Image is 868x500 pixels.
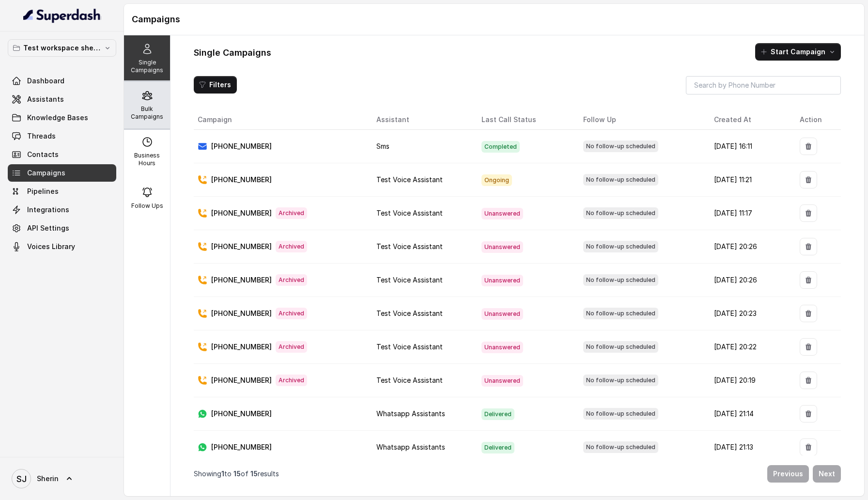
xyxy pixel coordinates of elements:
[128,105,166,121] p: Bulk Campaigns
[583,274,658,286] span: No follow-up scheduled
[27,94,64,104] span: Assistants
[8,183,116,200] a: Pipelines
[376,376,443,384] span: Test Voice Assistant
[27,223,69,233] span: API Settings
[211,275,272,285] p: [PHONE_NUMBER]
[583,141,658,152] span: No follow-up scheduled
[706,431,791,464] td: [DATE] 21:13
[583,241,658,252] span: No follow-up scheduled
[376,209,443,217] span: Test Voice Assistant
[481,174,512,186] span: Ongoing
[37,474,59,484] span: Sherin
[27,76,64,86] span: Dashboard
[481,241,523,253] span: Unanswered
[376,443,445,451] span: Whatsapp Assistants
[211,208,272,218] p: [PHONE_NUMBER]
[194,76,237,94] button: Filters
[194,45,271,61] h1: Single Campaigns
[706,230,791,264] td: [DATE] 20:26
[8,146,116,163] a: Contacts
[706,197,791,230] td: [DATE] 11:17
[194,110,369,130] th: Campaign
[481,408,514,420] span: Delivered
[128,59,166,74] p: Single Campaigns
[8,219,116,237] a: API Settings
[706,110,791,130] th: Created At
[755,43,841,61] button: Start Campaign
[276,241,307,252] span: Archived
[706,364,791,397] td: [DATE] 20:19
[27,113,88,123] span: Knowledge Bases
[276,341,307,353] span: Archived
[376,309,443,317] span: Test Voice Assistant
[132,12,856,27] h1: Campaigns
[8,465,116,492] a: Sherin
[16,474,27,484] text: SJ
[8,127,116,145] a: Threads
[194,459,841,488] nav: Pagination
[211,141,272,151] p: [PHONE_NUMBER]
[583,341,658,353] span: No follow-up scheduled
[481,308,523,320] span: Unanswered
[211,309,272,318] p: [PHONE_NUMBER]
[376,276,443,284] span: Test Voice Assistant
[583,441,658,453] span: No follow-up scheduled
[8,91,116,108] a: Assistants
[211,442,272,452] p: [PHONE_NUMBER]
[706,130,791,163] td: [DATE] 16:11
[376,142,389,150] span: Sms
[27,242,75,251] span: Voices Library
[706,397,791,431] td: [DATE] 21:14
[211,342,272,352] p: [PHONE_NUMBER]
[686,76,841,94] input: Search by Phone Number
[8,109,116,126] a: Knowledge Bases
[27,131,56,141] span: Threads
[583,207,658,219] span: No follow-up scheduled
[128,152,166,167] p: Business Hours
[706,330,791,364] td: [DATE] 20:22
[211,375,272,385] p: [PHONE_NUMBER]
[8,164,116,182] a: Campaigns
[27,205,69,215] span: Integrations
[27,187,59,196] span: Pipelines
[194,469,279,479] p: Showing to of results
[221,469,224,478] span: 1
[211,242,272,251] p: [PHONE_NUMBER]
[23,42,101,54] p: Test workspace sherin - limits of workspace naming
[376,175,443,184] span: Test Voice Assistant
[583,308,658,319] span: No follow-up scheduled
[706,163,791,197] td: [DATE] 11:21
[23,8,101,23] img: light.svg
[706,264,791,297] td: [DATE] 20:26
[8,201,116,219] a: Integrations
[376,242,443,250] span: Test Voice Assistant
[792,110,841,130] th: Action
[211,409,272,419] p: [PHONE_NUMBER]
[27,150,59,159] span: Contacts
[276,274,307,286] span: Archived
[276,308,307,319] span: Archived
[250,469,258,478] span: 15
[767,465,809,483] button: Previous
[481,208,523,219] span: Unanswered
[481,275,523,286] span: Unanswered
[481,442,514,453] span: Delivered
[131,202,163,210] p: Follow Ups
[583,408,658,420] span: No follow-up scheduled
[27,168,65,178] span: Campaigns
[481,342,523,353] span: Unanswered
[376,343,443,351] span: Test Voice Assistant
[481,141,520,153] span: Completed
[276,375,307,386] span: Archived
[8,238,116,255] a: Voices Library
[583,375,658,386] span: No follow-up scheduled
[481,375,523,387] span: Unanswered
[813,465,841,483] button: Next
[211,175,272,185] p: [PHONE_NUMBER]
[583,174,658,186] span: No follow-up scheduled
[8,39,116,57] button: Test workspace sherin - limits of workspace naming
[575,110,706,130] th: Follow Up
[276,207,307,219] span: Archived
[369,110,474,130] th: Assistant
[706,297,791,330] td: [DATE] 20:23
